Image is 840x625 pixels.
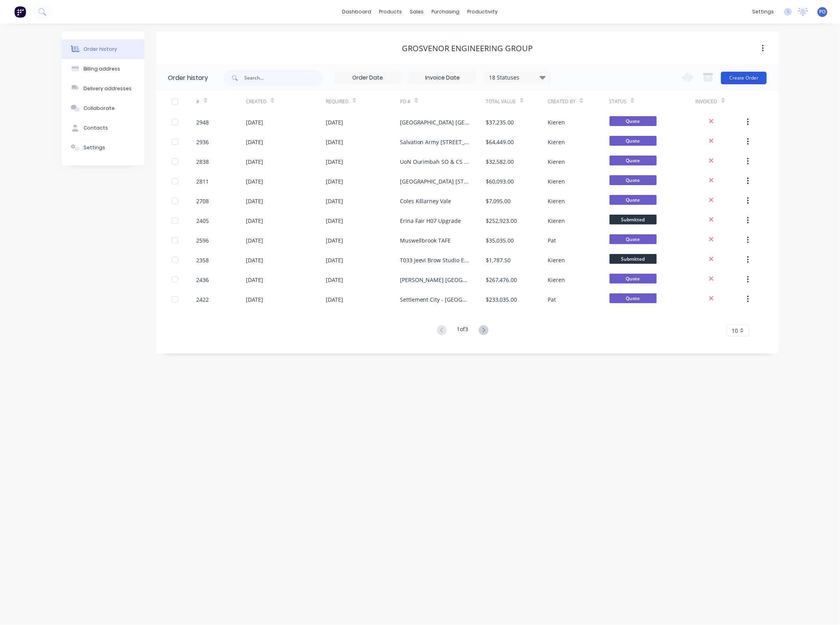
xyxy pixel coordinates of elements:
[610,215,657,224] span: Submitted
[610,136,657,146] span: Quote
[486,197,511,205] div: $7,095.00
[326,256,343,264] div: [DATE]
[486,256,511,264] div: $1,787.50
[197,138,209,146] div: 2936
[14,6,26,18] img: Factory
[696,98,717,105] div: Invoiced
[197,177,209,185] div: 2811
[335,72,401,84] input: Order Date
[326,276,343,284] div: [DATE]
[326,236,343,245] div: [DATE]
[486,138,514,146] div: $64,449.00
[326,118,343,126] div: [DATE]
[84,124,108,132] div: Contacts
[168,73,208,83] div: Order history
[548,91,609,112] div: Created By
[61,98,144,118] button: Collaborate
[406,6,428,18] div: sales
[197,197,209,205] div: 2708
[197,158,209,166] div: 2838
[84,65,120,72] div: Billing address
[732,326,738,335] span: 10
[326,177,343,185] div: [DATE]
[61,39,144,59] button: Order history
[326,295,343,304] div: [DATE]
[61,79,144,98] button: Delivery addresses
[402,44,533,53] div: Grosvenor Engineering Group
[197,91,246,112] div: #
[610,293,657,303] span: Quote
[61,118,144,138] button: Contacts
[246,236,263,245] div: [DATE]
[486,295,517,304] div: $233,035.00
[548,217,565,225] div: Kieren
[484,73,550,82] div: 18 Statuses
[197,276,209,284] div: 2436
[610,98,627,105] div: Status
[197,217,209,225] div: 2405
[610,234,657,244] span: Quote
[486,236,514,245] div: $35,035.00
[696,91,745,112] div: Invoiced
[197,118,209,126] div: 2948
[84,144,105,151] div: Settings
[548,138,565,146] div: Kieren
[486,118,514,126] div: $37,235.00
[246,118,263,126] div: [DATE]
[610,175,657,185] span: Quote
[244,70,322,86] input: Search...
[548,197,565,205] div: Kieren
[548,256,565,264] div: Kieren
[400,98,411,105] div: PO #
[61,138,144,158] button: Settings
[246,158,263,166] div: [DATE]
[400,91,486,112] div: PO #
[246,98,267,105] div: Created
[246,138,263,146] div: [DATE]
[326,197,343,205] div: [DATE]
[400,197,452,205] div: Coles Killarney Vale
[246,295,263,304] div: [DATE]
[400,276,470,284] div: [PERSON_NAME] [GEOGRAPHIC_DATA] [STREET_ADDRESS]
[400,236,451,245] div: Muswellbrook TAFE
[84,105,115,112] div: Collaborate
[84,46,117,53] div: Order history
[610,195,657,205] span: Quote
[400,177,470,185] div: [GEOGRAPHIC_DATA] [STREET_ADDRESS]
[409,72,476,84] input: Invoice Date
[326,98,349,105] div: Required
[400,217,461,225] div: Erina Fair H07 Upgrade
[197,236,209,245] div: 2596
[197,295,209,304] div: 2422
[338,6,375,18] a: dashboard
[610,156,657,165] span: Quote
[400,118,470,126] div: [GEOGRAPHIC_DATA] [GEOGRAPHIC_DATA][MEDICAL_DATA]
[84,85,132,92] div: Delivery addresses
[548,98,576,105] div: Created By
[197,256,209,264] div: 2358
[246,217,263,225] div: [DATE]
[428,6,464,18] div: purchasing
[486,158,514,166] div: $32,582.00
[548,118,565,126] div: Kieren
[610,274,657,284] span: Quote
[486,91,548,112] div: Total Value
[610,254,657,264] span: Submitted
[748,6,778,18] div: settings
[464,6,502,18] div: productivity
[548,295,556,304] div: Pat
[246,177,263,185] div: [DATE]
[486,98,516,105] div: Total Value
[548,158,565,166] div: Kieren
[375,6,406,18] div: products
[400,295,470,304] div: Settlement City - [GEOGRAPHIC_DATA]
[246,276,263,284] div: [DATE]
[457,325,468,336] div: 1 of 3
[326,91,400,112] div: Required
[548,276,565,284] div: Kieren
[326,217,343,225] div: [DATE]
[548,177,565,185] div: Kieren
[610,91,696,112] div: Status
[610,116,657,126] span: Quote
[486,177,514,185] div: $60,093.00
